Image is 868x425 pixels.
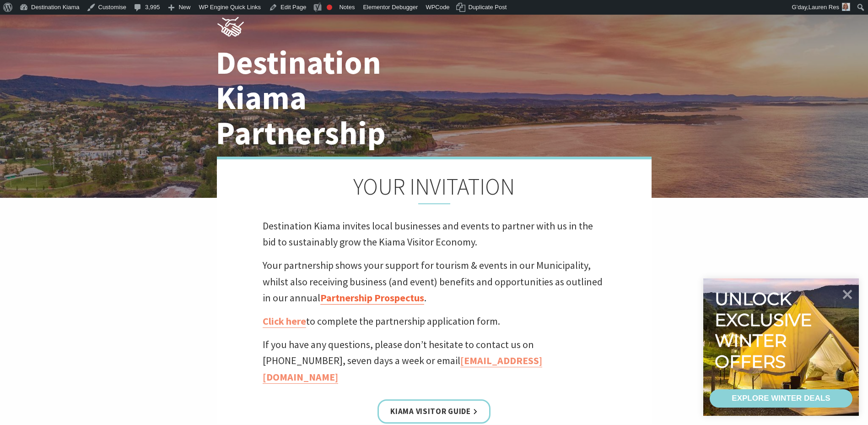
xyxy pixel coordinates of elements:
span: Lauren Res [809,4,839,11]
a: EXPLORE WINTER DEALS [710,389,852,408]
a: Partnership Prospectus [320,291,424,305]
div: EXPLORE WINTER DEALS [732,389,830,408]
p: If you have any questions, please don’t hesitate to contact us on [PHONE_NUMBER], seven days a we... [263,337,606,385]
div: Unlock exclusive winter offers [715,289,816,372]
p: Destination Kiama invites local businesses and events to partner with us in the bid to sustainabl... [263,218,606,250]
h1: Destination Kiama Partnership [216,45,474,151]
a: Click here [263,315,306,328]
p: to complete the partnership application form. [263,313,606,329]
img: Res-lauren-square-150x150.jpg [842,3,850,11]
h2: YOUR INVITATION [263,173,606,204]
a: [EMAIL_ADDRESS][DOMAIN_NAME] [263,354,542,383]
div: Focus keyphrase not set [327,5,332,10]
p: Your partnership shows your support for tourism & events in our Municipality, whilst also receivi... [263,257,606,306]
a: Kiama Visitor Guide [377,399,490,424]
